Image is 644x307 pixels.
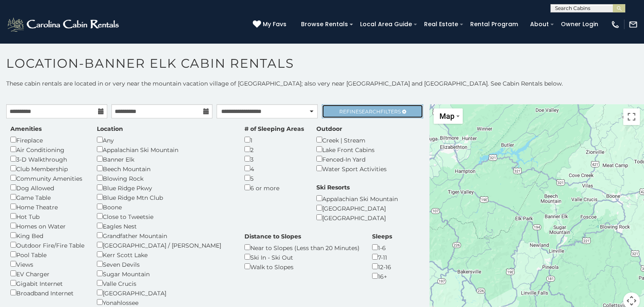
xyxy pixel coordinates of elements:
label: Ski Resorts [316,183,350,192]
div: 5 [244,173,304,183]
div: Beech Mountain [97,164,232,173]
div: Dog Allowed [10,183,84,192]
a: About [526,18,553,31]
a: My Favs [253,20,289,29]
a: Rental Program [466,18,522,31]
img: mail-regular-white.png [629,20,638,29]
div: Home Theatre [10,202,84,211]
div: [GEOGRAPHIC_DATA] [316,213,398,222]
div: Homes on Water [10,221,84,231]
div: Any [97,135,232,145]
div: Fenced-In Yard [316,154,387,164]
label: Distance to Slopes [244,232,301,241]
div: 2 [244,145,304,154]
span: Map [439,112,454,120]
label: Outdoor [316,125,342,133]
img: White-1-2.png [6,16,121,33]
div: Appalachian Ski Mountain [316,194,398,203]
div: Water Sport Activities [316,164,387,173]
div: Blue Ridge Pkwy [97,183,232,192]
div: 4 [244,164,304,173]
div: Pool Table [10,250,84,259]
div: Community Amenities [10,173,84,183]
div: Sugar Mountain [97,269,232,278]
div: Near to Slopes (Less than 20 Minutes) [244,243,360,252]
a: Local Area Guide [356,18,416,31]
div: Seven Devils [97,259,232,269]
div: 3 [244,154,304,164]
a: Real Estate [420,18,462,31]
div: [GEOGRAPHIC_DATA] [97,288,232,297]
div: Blue Ridge Mtn Club [97,192,232,202]
span: My Favs [263,20,286,29]
div: Eagles Nest [97,221,232,231]
div: 1-6 [372,243,392,252]
div: Gigabit Internet [10,278,84,288]
span: Search [359,108,380,115]
a: Browse Rentals [297,18,352,31]
div: Grandfather Mountain [97,231,232,240]
label: Amenities [10,125,42,133]
div: Air Conditioning [10,145,84,154]
a: Owner Login [557,18,602,31]
div: EV Charger [10,269,84,278]
div: Valle Crucis [97,278,232,288]
label: Location [97,125,123,133]
div: Walk to Slopes [244,262,360,271]
div: 3-D Walkthrough [10,154,84,164]
div: Creek | Stream [316,135,387,145]
div: Outdoor Fire/Fire Table [10,240,84,250]
div: Views [10,259,84,269]
a: RefineSearchFilters [322,104,423,118]
button: Toggle fullscreen view [623,108,640,125]
div: 1 [244,135,304,145]
div: Broadband Internet [10,288,84,297]
div: 12-16 [372,262,392,271]
div: Club Membership [10,164,84,173]
div: Yonahlossee [97,297,232,307]
div: 16+ [372,271,392,281]
div: Hot Tub [10,211,84,221]
div: 6 or more [244,183,304,192]
img: phone-regular-white.png [611,20,620,29]
label: Sleeps [372,232,392,241]
div: [GEOGRAPHIC_DATA] [316,203,398,213]
div: King Bed [10,231,84,240]
div: Fireplace [10,135,84,145]
div: Banner Elk [97,154,232,164]
div: Kerr Scott Lake [97,250,232,259]
div: [GEOGRAPHIC_DATA] / [PERSON_NAME] [97,240,232,250]
div: Boone [97,202,232,211]
div: 7-11 [372,252,392,262]
div: Ski In - Ski Out [244,252,360,262]
div: Close to Tweetsie [97,211,232,221]
button: Change map style [434,108,463,124]
label: # of Sleeping Areas [244,125,304,133]
div: Appalachian Ski Mountain [97,145,232,154]
div: Game Table [10,192,84,202]
div: Blowing Rock [97,173,232,183]
div: Lake Front Cabins [316,145,387,154]
span: Refine Filters [339,108,401,115]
